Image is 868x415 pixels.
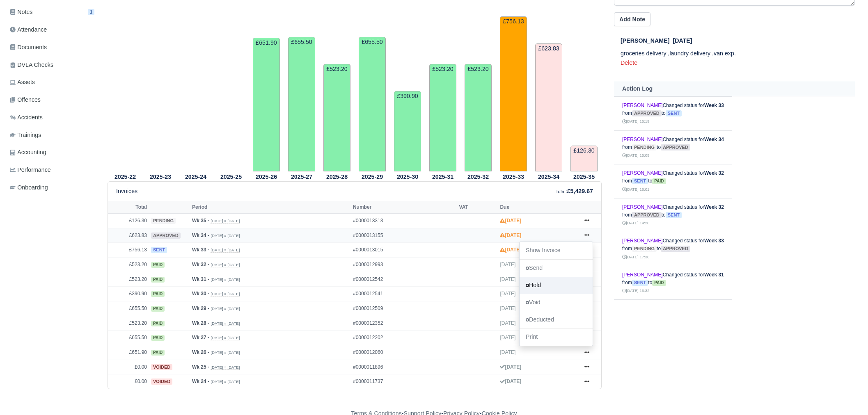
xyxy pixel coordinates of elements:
[632,110,662,116] span: approved
[614,81,855,96] th: Action Log
[351,301,457,316] td: #0000012509
[351,201,457,213] th: Number
[632,246,657,252] span: pending
[652,280,666,286] span: paid
[622,187,649,192] small: [DATE] 16:01
[632,212,662,218] span: approved
[500,218,521,223] strong: [DATE]
[10,130,41,140] span: Trainings
[192,218,209,223] strong: Wk 35 -
[351,316,457,331] td: #0000012352
[10,25,47,34] span: Attendance
[614,198,732,232] td: Changed status for from to
[704,137,724,142] strong: Week 34
[211,219,240,223] small: [DATE] » [DATE]
[351,331,457,345] td: #0000012202
[249,172,284,182] th: 2025-26
[211,233,240,238] small: [DATE] » [DATE]
[108,345,149,360] td: £651.90
[351,345,457,360] td: #0000012060
[319,172,355,182] th: 2025-28
[108,243,149,258] td: £756.13
[622,170,663,176] a: [PERSON_NAME]
[614,232,732,266] td: Changed status for from to
[498,201,577,213] th: Due
[108,316,149,331] td: £523.20
[394,91,421,171] td: £390.90
[614,12,650,26] button: Add Note
[108,228,149,243] td: £623.83
[531,172,566,182] th: 2025-34
[323,64,350,171] td: £523.20
[108,214,149,228] td: £126.30
[827,376,868,415] div: Chat Widget
[10,43,47,52] span: Documents
[7,162,98,178] a: Performance
[211,350,240,355] small: [DATE] » [DATE]
[108,287,149,301] td: £390.90
[211,277,240,282] small: [DATE] » [DATE]
[457,201,498,213] th: VAT
[211,306,240,311] small: [DATE] » [DATE]
[253,38,280,171] td: £651.90
[7,92,98,108] a: Offences
[143,172,178,182] th: 2025-23
[10,7,32,17] span: Notes
[116,188,137,195] h6: Invoices
[500,320,515,326] span: [DATE]
[621,49,855,58] p: groceries delivery ,laundry delivery ,van exp.
[151,233,181,239] span: approved
[359,37,386,171] td: £655.50
[10,113,43,122] span: Accidents
[7,22,98,38] a: Attendance
[666,110,682,116] span: sent
[10,183,48,192] span: Onboarding
[151,306,165,312] span: paid
[7,4,98,20] a: Notes 1
[108,360,149,374] td: £0.00
[192,262,209,267] strong: Wk 32 -
[151,321,165,326] span: paid
[520,294,593,311] a: Void
[500,306,515,311] span: [DATE]
[390,172,425,182] th: 2025-30
[496,172,531,182] th: 2025-33
[622,272,663,278] a: [PERSON_NAME]
[108,301,149,316] td: £655.50
[621,59,637,66] a: Delete
[520,311,593,328] a: Deducted
[7,127,98,143] a: Trainings
[429,64,456,171] td: £523.20
[622,119,649,123] small: [DATE] 15:19
[192,335,209,340] strong: Wk 27 -
[151,277,165,283] span: paid
[88,9,94,15] span: 1
[460,172,496,182] th: 2025-32
[351,287,457,301] td: #0000012541
[10,148,46,157] span: Accounting
[425,172,460,182] th: 2025-31
[556,187,593,196] div: :
[704,170,724,176] strong: Week 32
[211,379,240,384] small: [DATE] » [DATE]
[355,172,390,182] th: 2025-29
[351,272,457,287] td: #0000012542
[520,260,593,277] a: Send
[7,180,98,196] a: Onboarding
[10,60,53,70] span: DVLA Checks
[108,331,149,345] td: £655.50
[108,258,149,272] td: £523.20
[622,204,663,210] a: [PERSON_NAME]
[556,189,566,194] small: Total
[351,243,457,258] td: #0000013015
[151,350,165,356] span: paid
[151,379,172,385] span: voided
[151,364,172,370] span: voided
[632,144,657,150] span: pending
[351,360,457,374] td: #0000011896
[500,262,515,267] span: [DATE]
[661,144,690,150] span: approved
[500,276,515,282] span: [DATE]
[500,16,527,171] td: £756.13
[652,178,666,184] span: paid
